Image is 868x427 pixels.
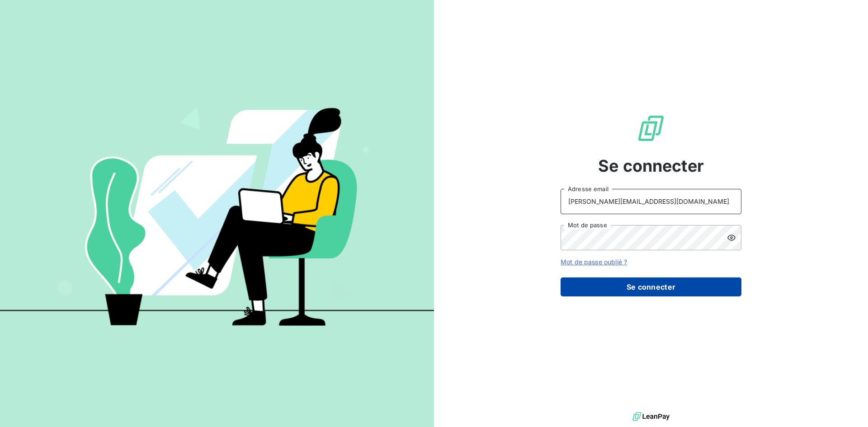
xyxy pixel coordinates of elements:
[561,258,627,266] a: Mot de passe oublié ?
[637,114,665,143] img: Logo LeanPay
[632,410,670,423] img: logo
[598,154,704,178] span: Se connecter
[561,277,741,296] button: Se connecter
[561,189,741,214] input: placeholder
